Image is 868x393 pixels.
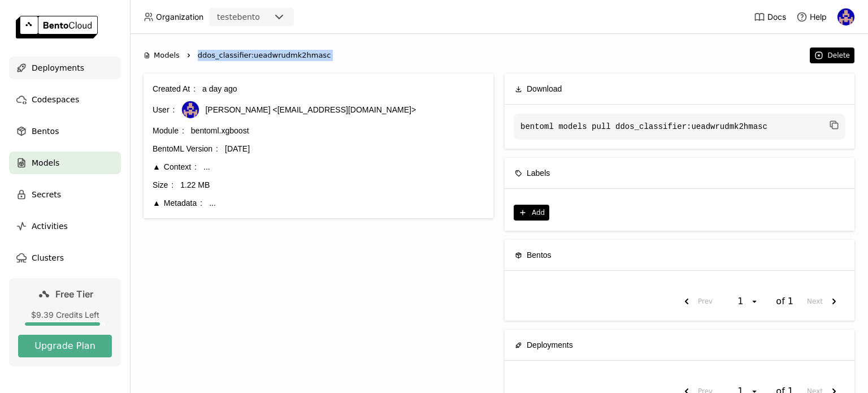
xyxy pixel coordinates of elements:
span: Labels [527,167,550,179]
a: Free Tier$9.39 Credits LeftUpgrade Plan [9,278,121,366]
div: bentoml.xgboost [191,124,484,137]
a: Models [9,152,121,174]
div: User [153,103,175,116]
span: Bentos [527,249,552,261]
span: Help [810,12,827,22]
div: BentoML Version [153,142,218,155]
button: next page. current page 1 of 1 [802,291,845,312]
code: bentoml models pull ddos_classifier:ueadwrudmk2hmasc [514,114,845,140]
nav: Breadcrumbs navigation [144,50,804,61]
div: Models [144,50,180,61]
input: Selected testebento. [261,12,262,23]
span: Deployments [32,61,84,75]
a: Docs [754,11,786,23]
div: Created At [153,83,196,95]
span: Free Tier [55,288,93,300]
span: ddos_classifier:ueadwrudmk2hmasc [198,50,331,61]
span: Models [32,156,59,170]
div: Metadata [153,197,202,209]
span: Models [154,50,180,61]
button: Add [514,205,549,221]
a: Clusters [9,247,121,269]
img: logo [16,16,98,38]
a: Codespaces [9,88,121,111]
div: Size [153,179,173,191]
img: sidney santos [182,101,199,118]
svg: open [750,297,759,306]
button: Upgrade Plan [18,335,112,357]
div: Help [796,11,827,23]
button: Delete [810,47,854,63]
div: ... [209,197,484,209]
div: Delete [828,51,850,60]
span: Secrets [32,188,61,201]
div: 1 [734,296,750,307]
a: Deployments [9,57,121,79]
svg: Plus [518,208,527,217]
img: sidney santos [837,8,854,25]
svg: Right [184,51,193,60]
span: a day ago [202,84,237,93]
span: of 1 [776,296,793,307]
span: Codespaces [32,93,79,106]
span: [PERSON_NAME] <[EMAIL_ADDRESS][DOMAIN_NAME]> [205,103,416,116]
a: Bentos [9,120,121,142]
span: Download [527,83,562,95]
div: testebento [217,11,260,23]
span: Organization [156,12,203,22]
div: 1.22 MB [180,179,484,191]
span: Bentos [32,124,59,138]
span: Deployments [527,339,573,351]
a: Activities [9,215,121,237]
div: $9.39 Credits Left [18,310,112,320]
span: Docs [767,12,786,22]
span: Activities [32,219,68,233]
button: previous page. current page 1 of 1 [675,291,717,312]
div: [DATE] [225,142,484,155]
div: Module [153,124,184,137]
a: Secrets [9,183,121,206]
div: ... [203,161,484,173]
div: Context [153,161,197,173]
span: Clusters [32,251,64,265]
